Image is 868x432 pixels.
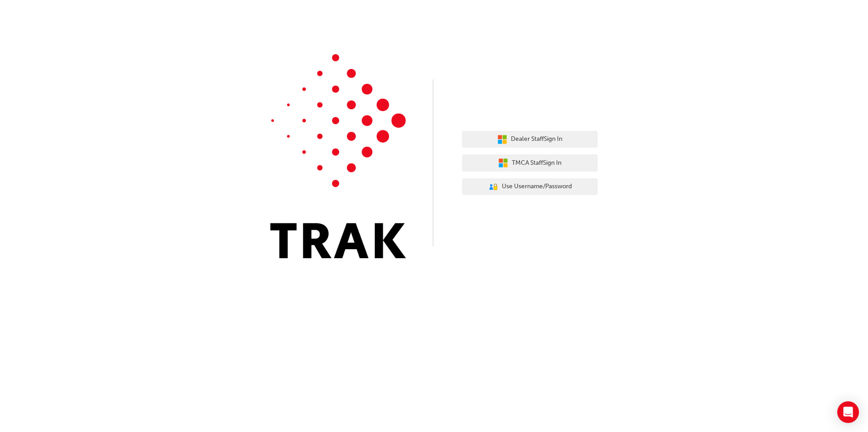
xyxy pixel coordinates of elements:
span: Use Username/Password [502,181,572,192]
button: Dealer StaffSign In [462,131,598,148]
button: TMCA StaffSign In [462,154,598,172]
span: TMCA Staff Sign In [512,158,561,168]
div: Open Intercom Messenger [837,401,859,423]
span: Dealer Staff Sign In [511,134,562,144]
button: Use Username/Password [462,178,598,195]
img: Trak [270,54,406,258]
